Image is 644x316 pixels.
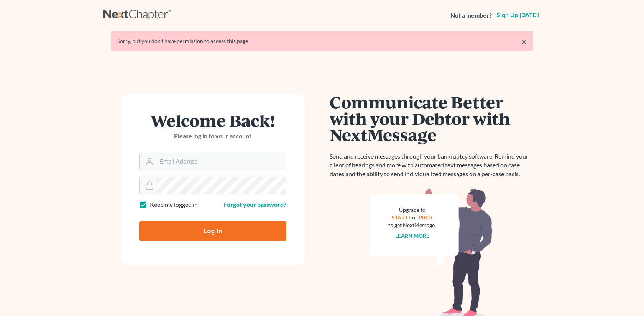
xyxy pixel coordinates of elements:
div: Upgrade to [388,206,436,214]
label: Keep me logged in [150,200,198,209]
input: Log In [139,221,286,241]
strong: Not a member? [450,11,492,20]
a: × [521,37,527,46]
input: Email Address [157,153,286,170]
div: to get NextMessage. [388,221,436,229]
h1: Welcome Back! [139,112,286,129]
a: Sign up [DATE]! [495,12,540,18]
a: PRO+ [419,214,433,221]
h1: Communicate Better with your Debtor with NextMessage [330,94,533,143]
div: Sorry, but you don't have permission to access this page [117,37,527,45]
p: Please log in to your account [139,132,286,141]
span: or [412,214,417,221]
a: Forgot your password? [224,201,286,208]
a: START+ [392,214,411,221]
a: Learn more [395,232,429,239]
p: Send and receive messages through your bankruptcy software. Remind your client of hearings and mo... [330,152,533,178]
